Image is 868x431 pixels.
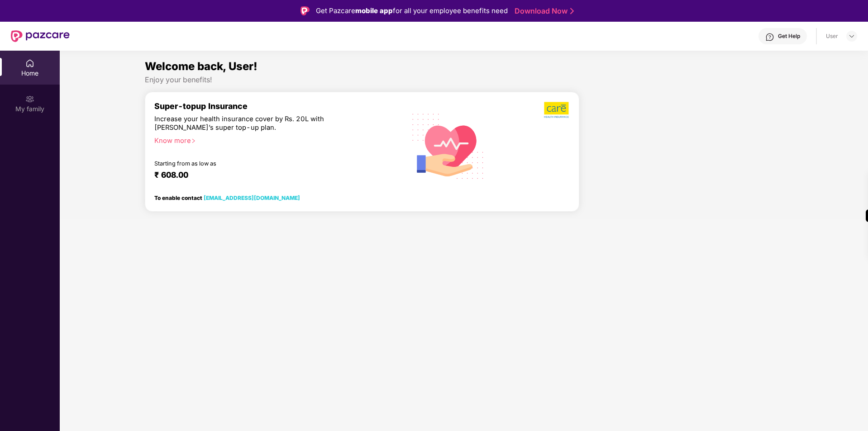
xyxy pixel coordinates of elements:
[355,6,393,15] strong: mobile app
[154,101,397,111] div: Super-topup Insurance
[848,33,855,40] img: svg+xml;base64,PHN2ZyBpZD0iRHJvcGRvd24tMzJ4MzIiIHhtbG5zPSJodHRwOi8vd3d3LnczLm9yZy8yMDAwL3N2ZyIgd2...
[154,137,391,143] div: Know more
[25,95,34,104] img: svg+xml;base64,PHN2ZyB3aWR0aD0iMjAiIGhlaWdodD0iMjAiIHZpZXdCb3g9IjAgMCAyMCAyMCIgZmlsbD0ibm9uZSIgeG...
[826,33,838,40] div: User
[25,59,34,68] img: svg+xml;base64,PHN2ZyBpZD0iSG9tZSIgeG1sbnM9Imh0dHA6Ly93d3cudzMub3JnLzIwMDAvc3ZnIiB3aWR0aD0iMjAiIG...
[544,101,570,118] img: b5dec4f62d2307b9de63beb79f102df3.png
[145,75,783,85] div: Enjoy your benefits!
[154,160,358,166] div: Starting from as low as
[300,6,310,15] img: Logo
[405,102,491,189] img: svg+xml;base64,PHN2ZyB4bWxucz0iaHR0cDovL3d3dy53My5vcmcvMjAwMC9zdmciIHhtbG5zOnhsaW5rPSJodHRwOi8vd3...
[316,5,508,16] div: Get Pazcare for all your employee benefits need
[515,6,571,16] a: Download Now
[778,33,800,40] div: Get Help
[154,170,388,181] div: ₹ 608.00
[191,138,196,143] span: right
[145,60,258,73] span: Welcome back, User!
[765,33,774,42] img: svg+xml;base64,PHN2ZyBpZD0iSGVscC0zMngzMiIgeG1sbnM9Imh0dHA6Ly93d3cudzMub3JnLzIwMDAvc3ZnIiB3aWR0aD...
[11,30,70,42] img: New Pazcare Logo
[154,194,300,201] div: To enable contact
[570,6,574,16] img: Stroke
[154,115,358,133] div: Increase your health insurance cover by Rs. 20L with [PERSON_NAME]’s super top-up plan.
[204,194,300,201] a: [EMAIL_ADDRESS][DOMAIN_NAME]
